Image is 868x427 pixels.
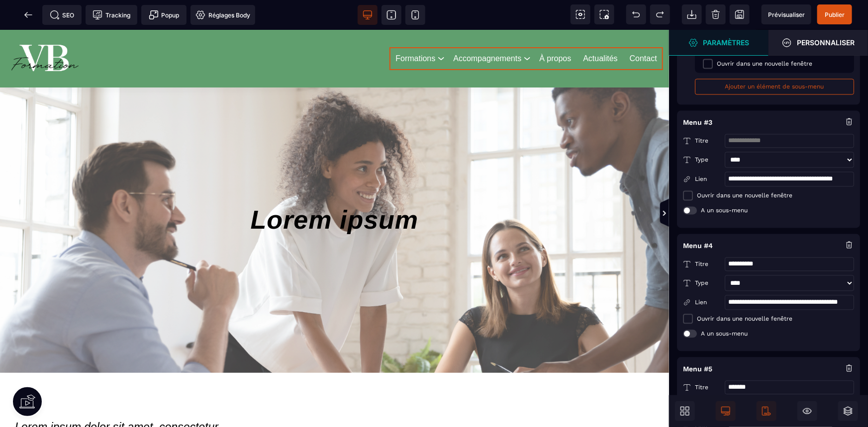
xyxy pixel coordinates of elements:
span: Métadata SEO [42,5,82,25]
span: Favicon [191,5,255,25]
span: Prévisualiser [768,11,805,18]
h4: Menu #3 [683,118,712,128]
span: Lorem ipsum [251,175,419,204]
span: A un sous-menu [701,331,748,338]
a: À propos [539,22,571,35]
span: Type [683,280,725,287]
span: Ouvrir le gestionnaire de styles [769,30,868,56]
span: Ouvrir le gestionnaire de styles [669,30,769,56]
span: Enregistrer [730,4,750,24]
span: Titre [683,138,725,145]
span: Réglages Body [195,10,250,20]
span: Ouvrir les calques [838,401,858,421]
span: Nettoyage [706,4,726,24]
span: Aperçu [762,4,811,24]
span: SEO [50,10,75,20]
span: Popup [149,10,180,20]
h4: Menu #5 [683,364,712,374]
span: Importer [682,4,702,24]
span: Code de suivi [86,5,137,25]
span: Afficher le desktop [716,401,736,421]
span: Ouvrir dans une nouvelle fenêtre [697,192,792,199]
span: A un sous-menu [701,207,748,214]
span: Afficher le mobile [757,401,776,421]
span: Créer une alerte modale [141,5,187,25]
a: Contact [630,22,657,35]
span: Publier [825,11,845,18]
span: Voir les composants [571,4,590,24]
span: Retour [18,5,38,25]
span: Tracking [93,10,130,20]
span: Type [683,157,725,164]
img: 86a4aa658127570b91344bfc39bbf4eb_Blanc_sur_fond_vert.png [8,4,82,53]
span: Ouvrir dans une nouvelle fenêtre [697,316,792,323]
span: Voir tablette [382,5,401,25]
span: Voir bureau [358,5,378,25]
strong: Personnaliser [797,39,855,46]
a: Actualités [583,22,617,35]
span: Titre [683,261,725,268]
strong: Paramètres [703,39,750,46]
span: Rétablir [650,4,670,24]
span: Ouvrir les blocs [675,401,695,421]
span: Ouvrir dans une nouvelle fenêtre [717,61,812,68]
span: Capture d'écran [594,4,614,24]
span: Lien [683,299,725,306]
span: Titre [683,384,725,391]
a: Formations [395,22,435,35]
span: Afficher les vues [669,199,679,229]
span: Enregistrer le contenu [817,4,852,24]
h4: Menu #4 [683,241,713,251]
a: Accompagnements [453,22,521,35]
span: Voir mobile [405,5,425,25]
i: Lorem ipsum dolor sit amet, consectetur [15,391,218,404]
span: Masquer le bloc [797,401,817,421]
span: Défaire [626,4,646,24]
button: Ajouter un élément de sous-menu [695,79,854,95]
span: Lien [683,176,725,183]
